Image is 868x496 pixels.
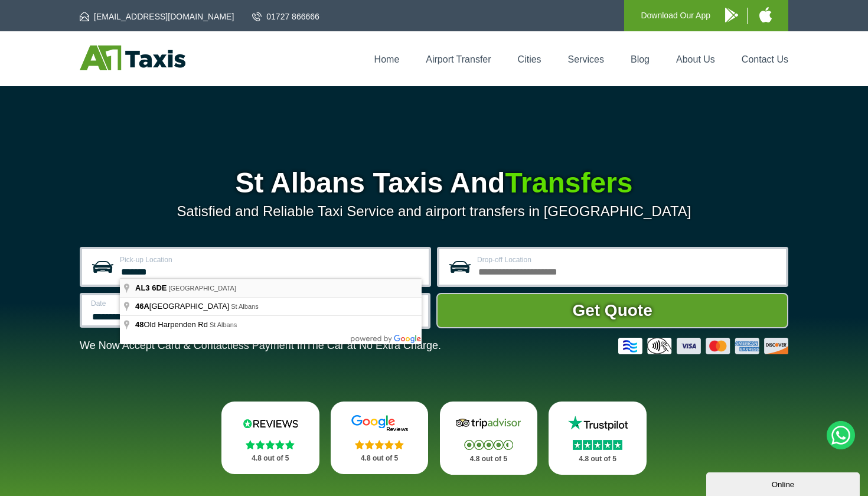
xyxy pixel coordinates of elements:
[518,54,541,64] a: Cities
[562,452,634,466] p: 4.8 out of 5
[344,451,416,466] p: 4.8 out of 5
[80,203,788,220] p: Satisfied and Reliable Taxi Service and airport transfers in [GEOGRAPHIC_DATA]
[221,402,319,474] a: Reviews.io Stars 4.8 out of 5
[120,256,422,263] label: Pick-up Location
[374,54,400,64] a: Home
[344,415,415,432] img: Google
[168,285,236,292] span: [GEOGRAPHIC_DATA]
[618,338,788,354] img: Credit And Debit Cards
[562,415,633,432] img: Trustpilot
[706,470,862,496] iframe: chat widget
[426,54,491,64] a: Airport Transfer
[355,440,404,449] img: Stars
[135,302,149,311] span: 46A
[436,293,788,328] button: Get Quote
[331,402,429,474] a: Google Stars 4.8 out of 5
[210,321,237,328] span: St Albans
[464,440,513,450] img: Stars
[453,415,524,432] img: Tripadvisor
[573,440,622,450] img: Stars
[91,300,243,307] label: Date
[135,302,231,311] span: [GEOGRAPHIC_DATA]
[246,440,295,449] img: Stars
[80,340,441,352] p: We Now Accept Card & Contactless Payment In
[235,415,306,432] img: Reviews.io
[135,320,210,329] span: Old Harpenden Rd
[641,8,710,23] p: Download Our App
[80,45,185,70] img: A1 Taxis St Albans LTD
[234,451,306,466] p: 4.8 out of 5
[568,54,604,64] a: Services
[231,303,258,310] span: St Albans
[135,283,167,292] span: AL3 6DE
[135,320,143,329] span: 48
[453,452,525,466] p: 4.8 out of 5
[252,11,319,22] a: 01727 866666
[80,169,788,197] h1: St Albans Taxis And
[742,54,788,64] a: Contact Us
[80,11,234,22] a: [EMAIL_ADDRESS][DOMAIN_NAME]
[725,8,738,22] img: A1 Taxis Android App
[505,167,632,198] span: Transfers
[477,256,779,263] label: Drop-off Location
[676,54,715,64] a: About Us
[549,402,647,475] a: Trustpilot Stars 4.8 out of 5
[759,7,772,22] img: A1 Taxis iPhone App
[440,402,538,475] a: Tripadvisor Stars 4.8 out of 5
[631,54,650,64] a: Blog
[306,340,441,351] span: The Car at No Extra Charge.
